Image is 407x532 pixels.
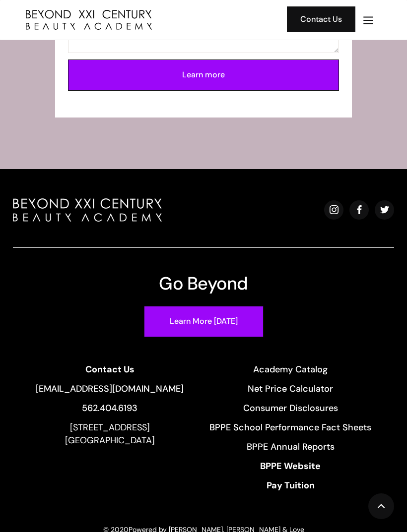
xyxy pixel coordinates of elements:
[36,363,184,376] a: Contact Us
[159,274,248,293] h3: Go Beyond
[209,460,371,473] a: BPPE Website
[260,460,321,472] strong: BPPE Website
[26,10,268,30] a: home
[287,6,355,32] a: Contact Us
[209,440,371,453] a: BPPE Annual Reports
[36,402,184,414] a: 562.404.6193
[26,10,152,30] img: beyond logo
[209,421,371,434] a: BPPE School Performance Fact Sheets
[209,363,371,376] a: Academy Catalog
[13,198,162,222] img: beyond beauty logo
[36,421,184,447] div: [STREET_ADDRESS] [GEOGRAPHIC_DATA]
[355,6,381,33] div: menu
[68,59,339,91] input: Learn more
[300,13,342,26] div: Contact Us
[209,382,371,395] a: Net Price Calculator
[209,479,371,492] a: Pay Tuition
[36,382,184,395] a: [EMAIL_ADDRESS][DOMAIN_NAME]
[144,306,264,337] a: Learn More [DATE]
[209,402,371,414] a: Consumer Disclosures
[85,363,135,375] strong: Contact Us
[267,479,315,491] strong: Pay Tuition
